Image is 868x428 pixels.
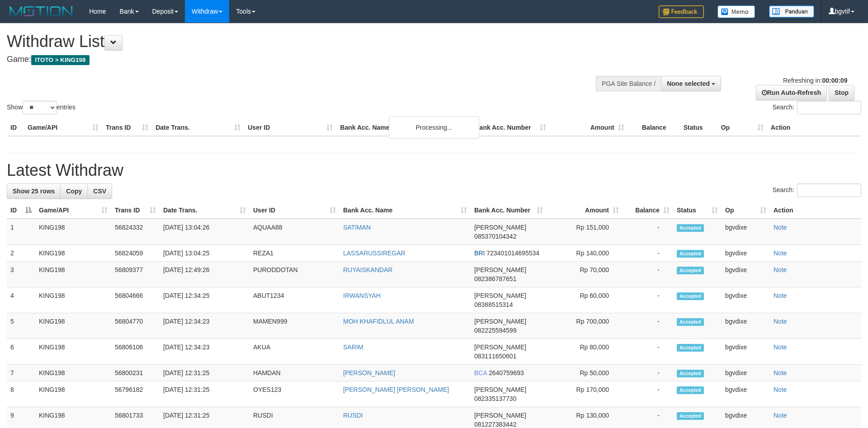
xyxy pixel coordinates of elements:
[343,386,449,393] a: [PERSON_NAME] [PERSON_NAME]
[7,245,35,262] td: 2
[717,5,755,18] img: Button%20Memo.svg
[24,119,102,136] th: Game/API
[343,369,395,376] a: [PERSON_NAME]
[474,249,485,257] span: BRI
[343,318,414,325] a: MOH KHAFIDLUL ANAM
[623,287,673,313] td: -
[160,245,250,262] td: [DATE] 13:04:25
[35,219,111,245] td: KING198
[111,339,160,365] td: 56806106
[7,287,35,313] td: 4
[667,80,710,87] span: None selected
[111,365,160,381] td: 56800231
[250,313,340,339] td: MAMEN999
[722,313,770,339] td: bgvdixe
[160,287,250,313] td: [DATE] 12:34:25
[160,365,250,381] td: [DATE] 12:31:25
[596,76,661,91] div: PGA Site Balance /
[160,262,250,287] td: [DATE] 12:49:26
[774,292,787,299] a: Note
[35,313,111,339] td: KING198
[474,343,526,351] span: [PERSON_NAME]
[474,275,516,282] span: Copy 082386787651 to clipboard
[474,412,526,419] span: [PERSON_NAME]
[680,119,717,136] th: Status
[623,313,673,339] td: -
[661,76,721,91] button: None selected
[35,245,111,262] td: KING198
[7,55,570,64] h4: Game:
[677,412,704,420] span: Accepted
[250,219,340,245] td: AQUAA88
[7,183,61,199] a: Show 25 rows
[7,202,35,219] th: ID: activate to sort column descending
[717,119,767,136] th: Op
[87,183,112,199] a: CSV
[623,365,673,381] td: -
[774,412,787,419] a: Note
[623,262,673,287] td: -
[250,245,340,262] td: REZA1
[250,202,340,219] th: User ID: activate to sort column ascending
[774,369,787,376] a: Note
[623,381,673,407] td: -
[102,119,152,136] th: Trans ID
[769,5,814,18] img: panduan.png
[111,202,160,219] th: Trans ID: activate to sort column ascending
[722,339,770,365] td: bgvdixe
[343,412,363,419] a: RUSDI
[7,339,35,365] td: 6
[547,339,623,365] td: Rp 80,000
[623,339,673,365] td: -
[774,318,787,325] a: Note
[389,116,479,139] div: Processing...
[756,85,827,100] a: Run Auto-Refresh
[673,202,722,219] th: Status: activate to sort column ascending
[797,183,861,197] input: Search:
[774,343,787,351] a: Note
[343,249,406,257] a: LASSARUSSIREGAR
[66,188,82,195] span: Copy
[722,287,770,313] td: bgvdixe
[474,369,487,376] span: BCA
[774,249,787,257] a: Note
[677,318,704,326] span: Accepted
[35,262,111,287] td: KING198
[111,381,160,407] td: 56796182
[340,202,471,219] th: Bank Acc. Name: activate to sort column ascending
[35,287,111,313] td: KING198
[474,353,516,360] span: Copy 083111650601 to clipboard
[550,119,628,136] th: Amount
[343,224,371,231] a: SATIMAN
[623,219,673,245] td: -
[111,287,160,313] td: 56804666
[773,101,861,114] label: Search:
[31,55,90,65] span: ITOTO > KING198
[547,245,623,262] td: Rp 140,000
[659,5,704,18] img: Feedback.jpg
[13,188,55,195] span: Show 25 rows
[35,202,111,219] th: Game/API: activate to sort column ascending
[547,287,623,313] td: Rp 60,000
[722,219,770,245] td: bgvdixe
[35,339,111,365] td: KING198
[677,344,704,352] span: Accepted
[250,381,340,407] td: OYES123
[7,101,75,114] label: Show entries
[677,292,704,300] span: Accepted
[474,327,516,334] span: Copy 082225594599 to clipboard
[722,262,770,287] td: bgvdixe
[60,183,88,199] a: Copy
[244,119,336,136] th: User ID
[474,292,526,299] span: [PERSON_NAME]
[250,287,340,313] td: ABUT1234
[486,249,539,257] span: Copy 723401014695534 to clipboard
[770,202,861,219] th: Action
[343,292,381,299] a: IRWANSYAH
[722,245,770,262] td: bgvdixe
[547,365,623,381] td: Rp 50,000
[474,233,516,240] span: Copy 085370104342 to clipboard
[677,224,704,232] span: Accepted
[547,202,623,219] th: Amount: activate to sort column ascending
[774,386,787,393] a: Note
